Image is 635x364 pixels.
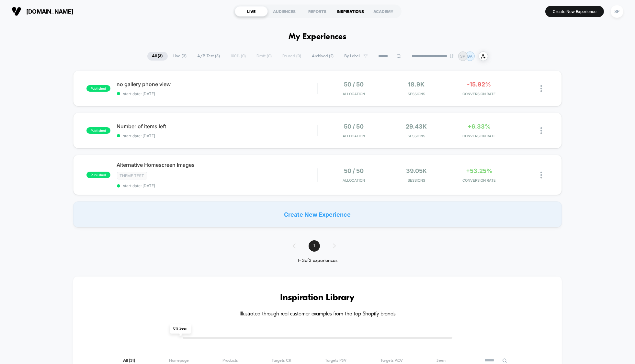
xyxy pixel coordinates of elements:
div: LIVE [235,6,268,17]
span: Sessions [387,92,446,96]
h1: My Experiences [289,32,346,42]
span: 50 / 50 [344,167,364,174]
span: 50 / 50 [344,81,364,88]
span: Allocation [343,134,365,138]
div: ACADEMY [367,6,400,17]
span: 0 % Seen [170,324,191,334]
img: close [540,172,542,178]
span: start date: [DATE] [117,183,317,188]
div: 1 - 3 of 3 experiences [286,258,349,264]
span: +6.33% [468,123,491,130]
button: SP [609,5,625,18]
span: Number of items left [117,123,317,130]
span: Targets AOV [380,358,403,363]
h3: Inspiration Library [93,293,543,303]
span: published [86,85,110,92]
span: published [86,172,110,178]
div: REPORTS [301,6,334,17]
span: CONVERSION RATE [449,134,509,138]
span: no gallery phone view [117,81,317,87]
span: 50 / 50 [344,123,364,130]
img: close [540,85,542,92]
p: GA [467,54,473,59]
div: INSPIRATIONS [334,6,367,17]
span: 18.9k [408,81,425,88]
img: Visually logo [12,6,21,16]
span: Alternative Homescreen Images [117,162,317,168]
span: A/B Test ( 3 ) [193,52,225,61]
h4: Illustrated through real customer examples from the top Shopify brands [93,311,543,317]
span: Products [222,358,238,363]
p: SP [460,54,465,59]
span: Archived ( 2 ) [307,52,339,61]
span: start date: [DATE] [117,91,317,96]
span: Targets PSV [325,358,346,363]
span: All ( 3 ) [147,52,168,61]
img: end [450,54,454,58]
span: Allocation [343,92,365,96]
span: published [86,127,110,134]
span: 1 [309,240,320,252]
div: Create New Experience [73,201,562,227]
span: +53.25% [466,167,492,174]
span: By Label [345,54,360,59]
span: 39.05k [406,167,427,174]
span: Homepage [169,358,189,363]
span: 29.43k [406,123,427,130]
span: Live ( 3 ) [169,52,192,61]
span: CONVERSION RATE [449,178,509,183]
img: close [540,127,542,134]
div: AUDIENCES [268,6,301,17]
span: Seen [437,358,446,363]
button: [DOMAIN_NAME] [10,6,75,17]
span: -15.92% [467,81,491,88]
div: SP [611,5,623,18]
span: CONVERSION RATE [449,92,509,96]
span: Allocation [343,178,365,183]
span: [DOMAIN_NAME] [26,8,73,15]
span: start date: [DATE] [117,133,317,138]
span: Targets CR [272,358,291,363]
span: Theme Test [117,172,147,179]
span: All [123,358,135,363]
span: Sessions [387,178,446,183]
span: ( 31 ) [129,358,135,363]
span: Sessions [387,134,446,138]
